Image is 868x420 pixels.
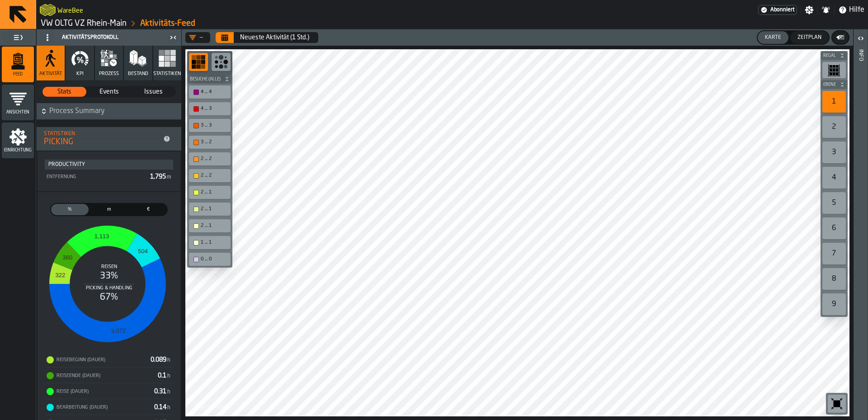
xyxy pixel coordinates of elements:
div: 1 ... 1 [191,238,229,247]
div: DropdownMenuValue- [189,34,203,41]
div: 2 ... 1 [201,223,228,229]
button: button-Zeitplan [790,31,829,44]
span: 0.14 [154,404,171,411]
div: 4 ... 4 [191,87,229,97]
span: % [53,206,87,213]
label: button-switch-multi-Kosten [128,203,168,216]
div: thumb [90,204,128,215]
div: Reisebeginn (Dauer) [56,357,147,363]
div: button-toolbar-undefined [821,292,848,317]
label: button-switch-multi-Process Parts [50,203,90,216]
span: 1,795 [150,174,172,180]
div: PICKING [44,137,160,147]
button: Datumsbereich auswählen Datumsbereich auswählen [216,32,234,43]
div: StatList-item-Bearbeitung (Dauer) [45,399,173,415]
label: button-toggle-Einstellungen [801,5,817,14]
div: button-toolbar-undefined [187,201,232,217]
label: button-toggle-Schließe mich [167,32,179,43]
button: button- [832,31,849,44]
div: button-toolbar-undefined [821,89,848,114]
div: 2 ... 2 [191,171,229,180]
label: button-switch-multi-Entfernung [90,203,129,216]
div: 2 ... 2 [191,154,229,164]
div: button-toolbar-undefined [210,51,232,75]
nav: Breadcrumb [40,18,452,29]
span: Besuche (Alle) [188,77,222,82]
div: button-toolbar-undefined [821,140,848,165]
div: Menü-Abonnement [758,5,797,15]
div: button-toolbar-undefined [187,51,210,75]
div: Zeitplan [794,34,825,41]
label: button-switch-multi-Stats [42,86,87,97]
label: button-toggle-Öffnen [854,31,867,47]
span: Statistiken [153,71,181,77]
div: 2 ... 2 [201,156,228,162]
span: h [167,405,170,411]
div: 9 [822,293,846,315]
h2: Sub Title [57,5,83,14]
div: Entfernung [46,174,146,180]
div: 3 [822,142,846,163]
div: button-toolbar-undefined [821,165,848,190]
span: Hilfe [849,5,864,15]
div: button-toolbar-undefined [821,241,848,266]
div: 2 ... 1 [191,188,229,197]
div: 7 [822,243,846,264]
div: 3 ... 2 [191,137,229,147]
button: button- [37,103,181,119]
label: button-switch-multi-Issues [131,86,176,97]
a: link-to-/wh/i/44979e6c-6f66-405e-9874-c1e29f02a54a/settings/billing [758,5,797,15]
div: 2 ... 2 [201,173,228,179]
div: Productivity [48,161,170,168]
div: StatList-item-Reiseende (Dauer) [45,368,173,383]
span: prozess [99,71,119,77]
div: 4 ... 3 [201,106,228,112]
span: Bestand [128,71,148,77]
button: Datumsbereich auswählen [235,28,315,47]
div: 1 ... 1 [201,240,228,245]
span: h [167,373,170,379]
svg: Show Congestion [214,55,228,69]
div: 8 [822,268,846,290]
button: button-Karte [758,31,788,44]
div: DropdownMenuValue- [185,32,210,43]
div: StatList-item-Reise (Dauer) [45,383,173,399]
label: button-toggle-Vollständiges Menü umschalten [2,31,34,44]
li: menu Einrichtung [2,123,34,159]
span: Aktivität [39,71,62,77]
span: Ebene [821,82,838,87]
span: Stats [43,87,86,96]
span: 0.089 [151,357,171,363]
span: Einrichtung [2,148,34,153]
div: button-toolbar-undefined [187,184,232,201]
div: button-toolbar-undefined [187,234,232,251]
div: button-toolbar-undefined [821,190,848,216]
div: 2 ... 1 [191,204,229,214]
div: Aktivitätsprotokoll [38,30,167,45]
div: 2 ... 1 [201,206,228,212]
div: 4 [822,167,846,189]
div: Karte [761,34,785,41]
span: Issues [132,87,175,96]
div: button-toolbar-undefined [187,117,232,134]
div: 2 ... 1 [201,189,228,195]
div: stat- [38,151,180,191]
div: thumb [132,87,175,97]
span: Feed [2,72,34,77]
div: StatList-item-Reisebeginn (Dauer) [45,352,173,368]
div: Reise (Dauer) [56,389,151,395]
li: menu Ansichten [2,85,34,121]
button: button- [821,51,848,60]
span: € [131,206,165,213]
span: m [167,175,171,180]
a: link-to-/wh/i/44979e6c-6f66-405e-9874-c1e29f02a54a/simulations [41,19,127,28]
label: button-toggle-Hilfe [835,5,868,15]
svg: Show Congestion [191,55,206,69]
a: link-to-/wh/i/44979e6c-6f66-405e-9874-c1e29f02a54a/feed/cb2375cd-a213-45f6-a9a8-871f1953d9f6 [140,19,195,28]
label: button-toggle-Benachrichtigungen [818,5,834,14]
div: Datumsbereich auswählen [216,32,318,43]
div: button-toolbar-undefined [187,84,232,100]
span: Abonniert [770,7,795,13]
a: logo-header [187,396,238,415]
div: 3 ... 3 [201,123,228,128]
